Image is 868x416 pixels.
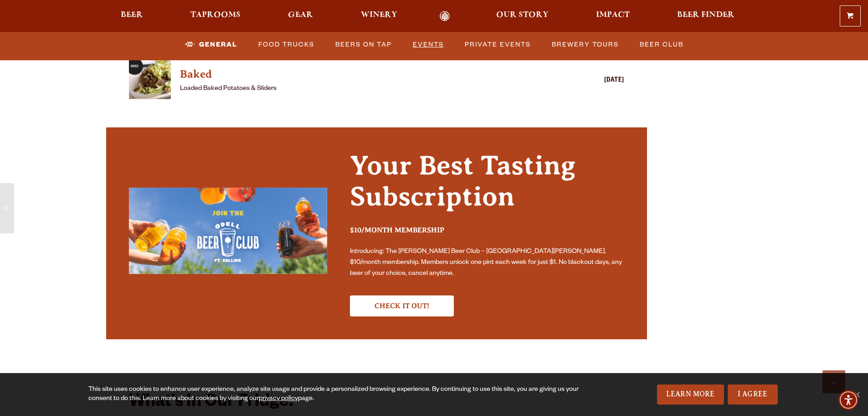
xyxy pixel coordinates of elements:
[129,188,327,274] img: Internal Promo Images
[282,11,319,21] a: Gear
[548,34,622,55] a: Brewery Tours
[590,11,636,21] a: Impact
[657,384,724,405] a: Learn More
[461,34,534,55] a: Private Events
[115,11,149,21] a: Beer
[822,370,845,393] a: Scroll to top
[129,57,171,99] img: thumbnail food truck
[350,295,454,316] a: The Odell Beer Club (opens in a new window)
[180,84,547,95] p: Loaded Baked Potatoes & Sliders
[409,34,447,55] a: Events
[350,247,625,279] p: Introducing: The [PERSON_NAME] Beer Club – [GEOGRAPHIC_DATA][PERSON_NAME]. $10/month membership. ...
[551,75,624,86] div: [DATE]
[490,11,555,21] a: Our Story
[190,11,241,19] span: Taprooms
[129,57,171,104] a: View Baked details (opens in a new window)
[677,11,734,19] span: Beer Finder
[332,34,395,55] a: Beers on Tap
[350,150,625,221] h2: Your Best Tasting Subscription
[496,11,549,19] span: Our Story
[671,11,740,21] a: Beer Finder
[180,67,547,82] h4: Baked
[255,34,318,55] a: Food Trucks
[121,11,143,19] span: Beer
[361,11,397,19] span: Winery
[180,65,547,84] a: View Baked details (opens in a new window)
[596,11,630,19] span: Impact
[88,385,582,404] div: This site uses cookies to enhance user experience, analyze site usage and provide a personalized ...
[288,11,313,19] span: Gear
[728,384,778,405] a: I Agree
[838,390,858,410] div: Accessibility Menu
[355,11,403,21] a: Winery
[636,34,687,55] a: Beer Club
[185,11,247,21] a: Taprooms
[350,226,625,242] h3: $10/month membership
[428,11,462,21] a: Odell Home
[181,34,241,55] a: General
[259,395,298,403] a: privacy policy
